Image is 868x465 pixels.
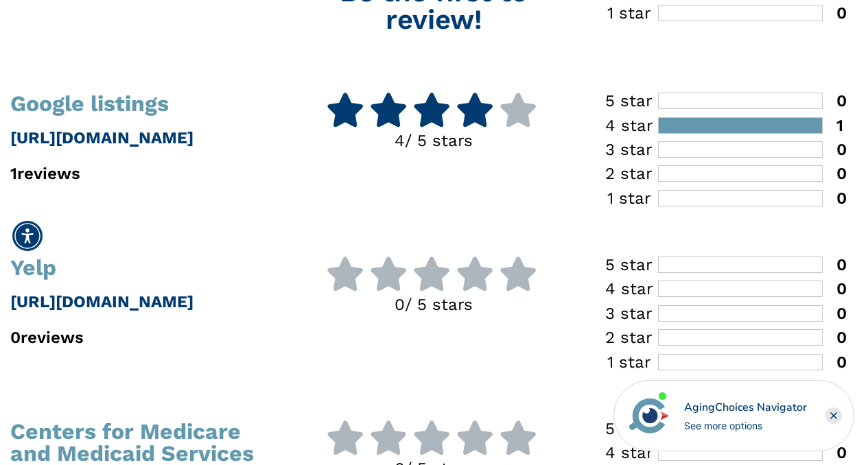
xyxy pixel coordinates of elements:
p: 1 reviews [10,161,279,186]
div: 2 star [600,165,658,182]
div: 4 star [600,117,658,134]
div: 0 [823,190,847,206]
div: Close [825,407,842,424]
div: 5 star [600,93,658,109]
div: 0 [823,141,847,158]
div: 5 star [600,420,658,437]
div: 4 star [600,281,658,297]
div: 0 [823,305,847,322]
img: avatar [626,392,672,439]
p: 0 reviews [10,325,279,350]
h1: Google listings [10,93,279,115]
div: 1 [823,117,843,134]
div: Accessibility Menu [12,221,43,251]
div: 5 star [600,257,658,273]
div: 0 [823,93,847,109]
div: 0 [823,354,847,370]
div: 0 [823,444,847,461]
p: [URL][DOMAIN_NAME] [10,289,279,314]
p: [URL][DOMAIN_NAME] [10,126,279,150]
div: 2 star [600,329,658,346]
div: AgingChoices Navigator [684,399,807,416]
p: 0 / 5 stars [300,292,569,317]
div: See more options [684,418,807,433]
div: 0 [823,281,847,297]
div: 0 [823,329,847,346]
div: 0 [823,5,847,21]
div: 0 [823,257,847,273]
h1: Centers for Medicare and Medicaid Services [10,420,279,464]
div: 3 star [600,305,658,322]
p: 4 / 5 stars [300,128,569,153]
div: 1 star [600,190,658,206]
div: 1 star [600,5,658,21]
div: 4 star [600,444,658,461]
div: 1 star [600,354,658,370]
h1: Yelp [10,257,279,278]
div: 3 star [600,141,658,158]
div: 0 [823,165,847,182]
